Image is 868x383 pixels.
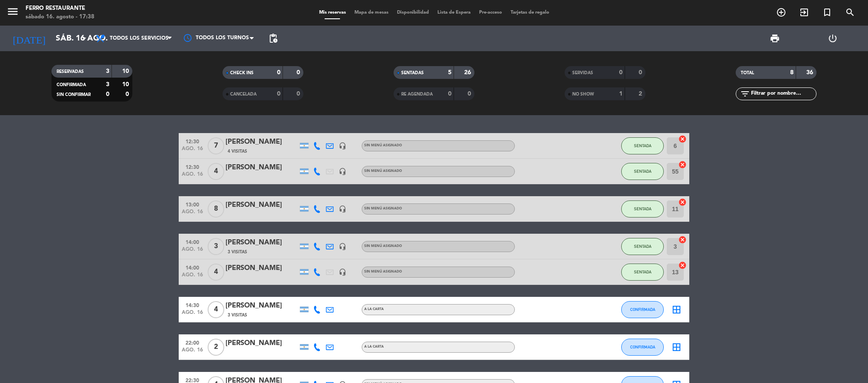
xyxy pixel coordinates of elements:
[226,136,298,148] div: [PERSON_NAME]
[226,162,298,173] div: [PERSON_NAME]
[182,146,203,156] span: ago. 16
[828,33,838,44] i: power_settings_new
[845,7,855,17] i: search
[208,264,224,281] span: 4
[182,136,203,146] span: 12:30
[182,171,203,181] span: ago. 16
[182,199,203,209] span: 13:00
[339,268,346,276] i: headset_mic
[297,91,302,97] strong: 0
[226,237,298,248] div: [PERSON_NAME]
[475,10,506,15] span: Pre-acceso
[621,264,664,281] button: SENTADA
[57,70,84,74] span: RESERVADAS
[182,272,203,282] span: ago. 16
[621,163,664,180] button: SENTADA
[468,91,473,97] strong: 0
[619,91,622,97] strong: 1
[678,160,687,169] i: cancel
[26,13,94,21] div: sábado 16. agosto - 17:38
[393,10,433,15] span: Disponibilidad
[208,163,224,180] span: 4
[57,83,86,87] span: CONFIRMADA
[364,144,402,147] span: Sin menú asignado
[226,338,298,349] div: [PERSON_NAME]
[106,91,109,97] strong: 0
[6,5,19,21] button: menu
[741,71,754,75] span: TOTAL
[448,91,451,97] strong: 0
[464,70,473,75] strong: 26
[228,312,247,319] span: 3 Visitas
[350,10,393,15] span: Mapa de mesas
[182,237,203,247] span: 14:00
[804,26,862,51] div: LOG OUT
[230,71,254,75] span: CHECK INS
[822,7,832,17] i: turned_in_not
[740,89,750,99] i: filter_list
[182,310,203,319] span: ago. 16
[230,92,257,96] span: CANCELADA
[621,238,664,255] button: SENTADA
[806,70,815,75] strong: 36
[364,345,384,348] span: A LA CARTA
[106,81,109,87] strong: 3
[182,262,203,272] span: 14:00
[364,308,384,311] span: A LA CARTA
[182,162,203,171] span: 12:30
[182,209,203,219] span: ago. 16
[228,249,247,255] span: 3 Visitas
[208,238,224,255] span: 3
[621,200,664,218] button: SENTADA
[634,206,651,211] span: SENTADA
[106,68,109,74] strong: 3
[634,143,651,148] span: SENTADA
[639,91,644,97] strong: 2
[228,148,247,155] span: 4 Visitas
[122,68,131,74] strong: 10
[634,244,651,249] span: SENTADA
[776,7,786,17] i: add_circle_outline
[448,70,451,75] strong: 5
[401,92,433,96] span: RE AGENDADA
[339,243,346,250] i: headset_mic
[678,261,687,270] i: cancel
[226,200,298,211] div: [PERSON_NAME]
[182,247,203,256] span: ago. 16
[182,300,203,310] span: 14:30
[110,35,168,41] span: Todos los servicios
[364,169,402,173] span: Sin menú asignado
[770,33,780,44] span: print
[6,29,51,48] i: [DATE]
[433,10,475,15] span: Lista de Espera
[621,339,664,356] button: CONFIRMADA
[671,342,682,352] i: border_all
[750,89,816,99] input: Filtrar por nombre...
[208,301,224,318] span: 4
[208,137,224,154] span: 7
[79,33,89,44] i: arrow_drop_down
[678,135,687,143] i: cancel
[268,33,278,44] span: pending_actions
[277,91,280,97] strong: 0
[277,70,280,75] strong: 0
[621,137,664,154] button: SENTADA
[619,70,622,75] strong: 0
[122,81,131,87] strong: 10
[630,345,655,349] span: CONFIRMADA
[506,10,554,15] span: Tarjetas de regalo
[364,270,402,273] span: Sin menú asignado
[671,305,682,315] i: border_all
[621,301,664,318] button: CONFIRMADA
[226,263,298,274] div: [PERSON_NAME]
[339,205,346,213] i: headset_mic
[315,10,350,15] span: Mis reservas
[182,337,203,347] span: 22:00
[364,207,402,210] span: Sin menú asignado
[678,198,687,206] i: cancel
[572,71,593,75] span: SERVIDAS
[208,200,224,218] span: 8
[639,70,644,75] strong: 0
[57,93,91,97] span: SIN CONFIRMAR
[182,347,203,357] span: ago. 16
